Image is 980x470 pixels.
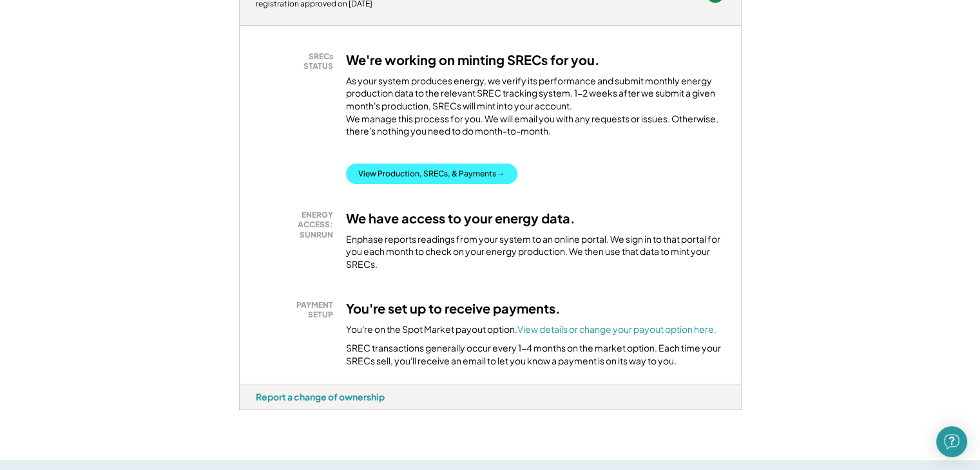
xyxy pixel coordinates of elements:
[346,233,725,271] div: Enphase reports readings from your system to an online portal. We sign in to that portal for you ...
[262,52,333,71] div: SRECs STATUS
[517,323,716,335] a: View details or change your payout option here.
[346,164,517,184] button: View Production, SRECs, & Payments →
[239,410,274,415] div: h56rcq1u - DC Solar
[936,426,967,457] div: Open Intercom Messenger
[346,300,561,317] h3: You're set up to receive payments.
[262,300,333,320] div: PAYMENT SETUP
[346,342,725,367] div: SREC transactions generally occur every 1-4 months on the market option. Each time your SRECs sel...
[346,210,575,227] h3: We have access to your energy data.
[346,52,600,68] h3: We're working on minting SRECs for you.
[346,323,716,336] div: You're on the Spot Market payout option.
[256,391,385,402] div: Report a change of ownership
[346,75,725,144] div: As your system produces energy, we verify its performance and submit monthly energy production da...
[262,210,333,240] div: ENERGY ACCESS: SUNRUN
